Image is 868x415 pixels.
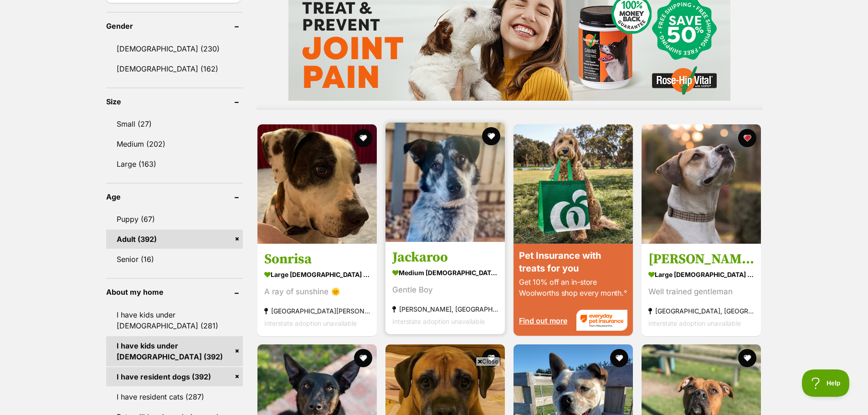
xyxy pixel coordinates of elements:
[392,317,485,325] span: Interstate adoption unavailable
[106,367,243,386] a: I have resident dogs (392)
[392,266,498,279] strong: medium [DEMOGRAPHIC_DATA] Dog
[106,230,243,249] a: Adult (392)
[476,357,500,366] span: Close
[264,304,370,317] strong: [GEOGRAPHIC_DATA][PERSON_NAME][GEOGRAPHIC_DATA]
[264,250,370,267] h3: Sonrisa
[354,349,372,367] button: favourite
[392,248,498,266] h3: Jackaroo
[739,349,757,367] button: favourite
[648,250,754,267] h3: [PERSON_NAME]
[385,241,505,334] a: Jackaroo medium [DEMOGRAPHIC_DATA] Dog Gentle Boy [PERSON_NAME], [GEOGRAPHIC_DATA] Interstate ado...
[106,305,243,335] a: I have kids under [DEMOGRAPHIC_DATA] (281)
[106,59,243,78] a: [DEMOGRAPHIC_DATA] (162)
[642,243,761,336] a: [PERSON_NAME] large [DEMOGRAPHIC_DATA] Dog Well trained gentleman [GEOGRAPHIC_DATA], [GEOGRAPHIC_...
[264,319,357,327] span: Interstate adoption unavailable
[106,288,243,296] header: About my home
[106,210,243,229] a: Puppy (67)
[106,387,243,406] a: I have resident cats (287)
[106,22,243,30] header: Gender
[610,349,628,367] button: favourite
[648,319,741,327] span: Interstate adoption unavailable
[392,283,498,296] div: Gentle Boy
[106,154,243,174] a: Large (163)
[106,97,243,106] header: Size
[739,129,757,147] button: favourite
[482,127,500,145] button: favourite
[802,369,850,397] iframe: Help Scout Beacon - Open
[106,193,243,201] header: Age
[385,123,505,242] img: Jackaroo - Australian Cattle Dog x Maremma Sheepdog
[106,250,243,269] a: Senior (16)
[106,134,243,154] a: Medium (202)
[482,349,500,367] button: favourite
[648,304,754,317] strong: [GEOGRAPHIC_DATA], [GEOGRAPHIC_DATA]
[354,129,372,147] button: favourite
[648,267,754,281] strong: large [DEMOGRAPHIC_DATA] Dog
[106,336,243,366] a: I have kids under [DEMOGRAPHIC_DATA] (392)
[268,369,600,410] iframe: Advertisement
[257,243,377,336] a: Sonrisa large [DEMOGRAPHIC_DATA] Dog A ray of sunshine 🌞 [GEOGRAPHIC_DATA][PERSON_NAME][GEOGRAPHI...
[648,285,754,297] div: Well trained gentleman
[106,39,243,58] a: [DEMOGRAPHIC_DATA] (230)
[106,114,243,133] a: Small (27)
[257,124,377,244] img: Sonrisa - American Bulldog
[392,302,498,315] strong: [PERSON_NAME], [GEOGRAPHIC_DATA]
[642,124,761,244] img: Kenneth - Bull Arab x American Bulldog
[264,267,370,281] strong: large [DEMOGRAPHIC_DATA] Dog
[264,285,370,297] div: A ray of sunshine 🌞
